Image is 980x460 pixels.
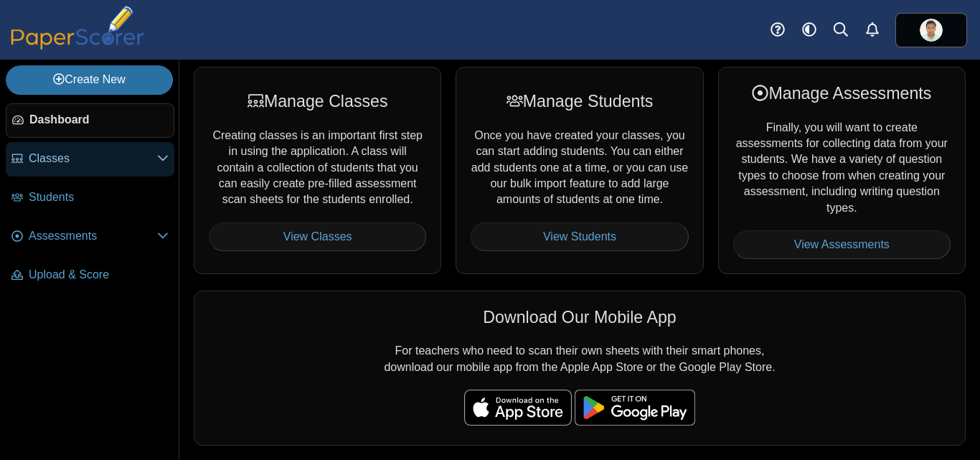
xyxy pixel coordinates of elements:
[920,19,943,42] img: ps.qM1w65xjLpOGVUdR
[29,112,168,128] span: Dashboard
[6,142,174,177] a: Classes
[209,306,951,329] div: Download Our Mobile App
[6,103,174,138] a: Dashboard
[209,90,426,113] div: Manage Classes
[6,220,174,254] a: Assessments
[464,390,572,426] img: apple-store-badge.svg
[29,189,169,205] span: Students
[471,90,688,113] div: Manage Students
[471,222,688,251] a: View Students
[29,151,157,166] span: Classes
[6,39,149,52] a: PaperScorer
[29,267,169,283] span: Upload & Score
[194,291,966,446] div: For teachers who need to scan their own sheets with their smart phones, download our mobile app f...
[718,67,966,274] div: Finally, you will want to create assessments for collecting data from your students. We have a va...
[857,14,888,46] a: Alerts
[733,82,951,105] div: Manage Assessments
[6,65,173,94] a: Create New
[6,258,174,293] a: Upload & Score
[209,222,426,251] a: View Classes
[29,228,157,244] span: Assessments
[6,6,149,50] img: PaperScorer
[920,19,943,42] span: adonis maynard pilongo
[194,67,441,274] div: Creating classes is an important first step in using the application. A class will contain a coll...
[733,230,951,259] a: View Assessments
[456,67,703,274] div: Once you have created your classes, you can start adding students. You can either add students on...
[895,13,967,47] a: ps.qM1w65xjLpOGVUdR
[575,390,695,426] img: google-play-badge.png
[6,181,174,215] a: Students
